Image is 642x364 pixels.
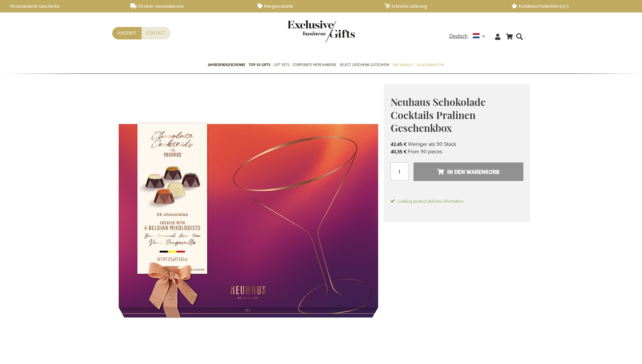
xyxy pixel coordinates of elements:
a: Angebot [112,27,142,39]
li: Weniger als 90 Stück [391,141,523,148]
li: From 90 pieces [391,148,523,155]
a: Direkter Versandservice [130,3,247,9]
span: 40,35 € [391,149,406,155]
a: store logo [287,20,321,42]
a: Mengenrabatte [257,3,374,9]
a: TOP 50 Gifts [249,57,270,74]
a: Kundenzufriedenheit 4,6/5 [512,3,628,9]
input: Menge [391,162,408,180]
span: TOP 50 Gifts [249,61,270,68]
a: Gelegenheiten [417,57,444,74]
a: Schnelle Lieferung [385,3,501,9]
span: Corporate Merchandise [293,61,336,68]
img: Neuhaus Schokolade Cocktails Pralinen Geschenkbox [112,84,384,356]
a: Pro Budget [392,57,413,74]
img: Exclusive Business gifts logo [287,20,355,42]
span: Gift Sets [274,61,289,68]
span: Pro Budget [392,61,413,68]
a: Select Geschenk Gutschein [340,57,389,74]
span: Neuhaus Schokolade Cocktails Pralinen Geschenkbox [391,95,486,134]
span: Deutsch [449,32,468,40]
span: Gelegenheiten [417,61,444,68]
span: Loading product delivery information. [391,198,523,204]
a: Contact [142,27,171,39]
a: Gift Sets [274,57,289,74]
span: 42,45 € [391,141,406,148]
a: Personalisierte Geschenke [3,3,120,9]
span: Jahresendgeschenke [208,61,245,68]
span: Select Geschenk Gutschein [340,61,389,68]
a: Jahresendgeschenke [208,57,245,74]
a: Corporate Merchandise [293,57,336,74]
